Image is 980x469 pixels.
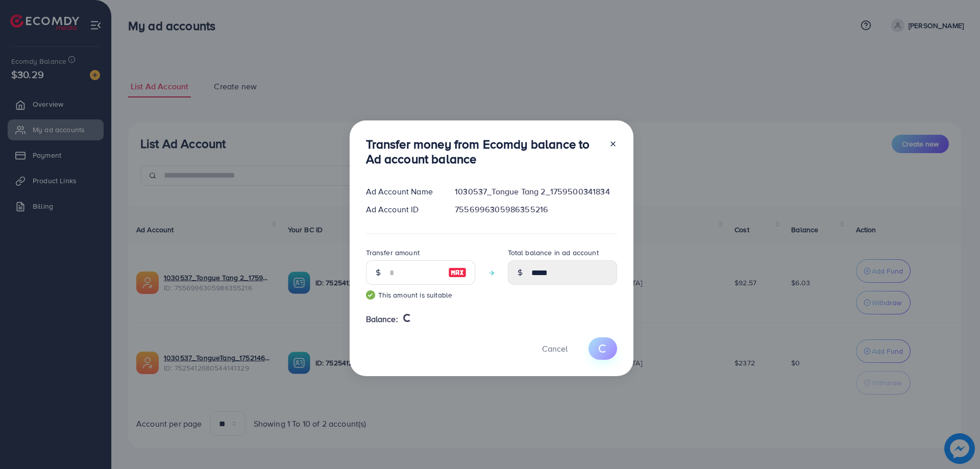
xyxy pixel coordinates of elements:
[358,204,447,215] div: Ad Account ID
[508,248,599,258] label: Total balance in ad account
[366,313,398,325] span: Balance:
[448,266,467,279] img: image
[447,204,625,215] div: 7556996305986355216
[366,290,475,300] small: This amount is suitable
[529,337,580,359] button: Cancel
[358,186,447,198] div: Ad Account Name
[366,137,601,166] h3: Transfer money from Ecomdy balance to Ad account balance
[542,343,568,354] span: Cancel
[447,186,625,198] div: 1030537_Tongue Tang 2_1759500341834
[366,290,375,300] img: guide
[366,248,420,258] label: Transfer amount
